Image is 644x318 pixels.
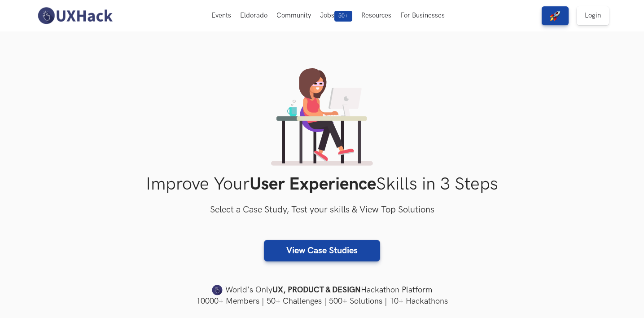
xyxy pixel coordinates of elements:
h1: Improve Your Skills in 3 Steps [35,174,609,195]
a: Login [577,6,609,25]
h3: Select a Case Study, Test your skills & View Top Solutions [35,203,609,217]
img: rocket [550,10,561,21]
strong: UX, PRODUCT & DESIGN [272,284,361,296]
img: uxhack-favicon-image.png [212,284,223,296]
img: UXHack-logo.png [35,6,115,25]
h4: 10000+ Members | 50+ Challenges | 500+ Solutions | 10+ Hackathons [35,296,609,307]
span: 50+ [334,11,352,22]
img: lady working on laptop [271,68,373,166]
a: View Case Studies [264,240,380,261]
strong: User Experience [250,174,376,195]
h4: World's Only Hackathon Platform [35,284,609,296]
